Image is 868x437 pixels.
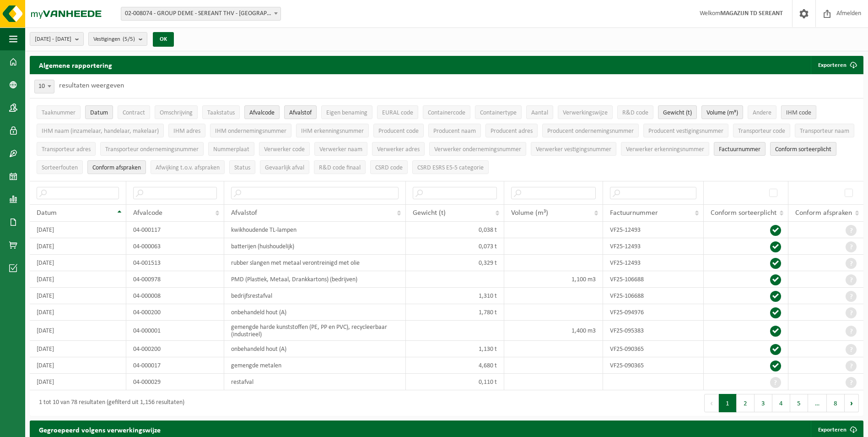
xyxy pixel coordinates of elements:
[610,209,658,217] span: Factuurnummer
[224,238,406,255] td: batterijen (huishoudelijk)
[714,142,766,156] button: FactuurnummerFactuurnummer: Activate to sort
[800,128,849,135] span: Transporteur naam
[603,304,704,321] td: VF25-094976
[30,357,126,374] td: [DATE]
[126,304,224,321] td: 04-000200
[719,394,737,412] button: 1
[485,124,538,137] button: Producent adresProducent adres: Activate to sort
[100,142,204,156] button: Transporteur ondernemingsnummerTransporteur ondernemingsnummer : Activate to sort
[378,128,419,135] span: Producent code
[30,32,84,46] button: [DATE] - [DATE]
[382,109,413,116] span: EURAL code
[34,80,54,93] span: 10
[542,124,639,137] button: Producent ondernemingsnummerProducent ondernemingsnummer: Activate to sort
[417,164,484,171] span: CSRD ESRS E5-5 categorie
[30,304,126,321] td: [DATE]
[531,109,548,116] span: Aantal
[30,222,126,238] td: [DATE]
[790,394,808,412] button: 5
[90,109,108,116] span: Datum
[326,109,367,116] span: Eigen benaming
[372,142,425,156] button: Verwerker adresVerwerker adres: Activate to sort
[706,109,738,116] span: Volume (m³)
[377,105,418,119] button: EURAL codeEURAL code: Activate to sort
[738,128,785,135] span: Transporteur code
[795,124,854,137] button: Transporteur naamTransporteur naam: Activate to sort
[289,109,312,116] span: Afvalstof
[224,288,406,304] td: bedrijfsrestafval
[234,164,250,171] span: Status
[406,304,504,321] td: 1,780 t
[737,394,755,412] button: 2
[319,146,362,153] span: Verwerker naam
[126,374,224,390] td: 04-000029
[30,321,126,341] td: [DATE]
[536,146,611,153] span: Verwerker vestigingsnummer
[770,142,836,156] button: Conform sorteerplicht : Activate to sort
[643,124,728,137] button: Producent vestigingsnummerProducent vestigingsnummer: Activate to sort
[811,56,863,74] button: Exporteren
[733,124,790,137] button: Transporteur codeTransporteur code: Activate to sort
[296,124,369,137] button: IHM erkenningsnummerIHM erkenningsnummer: Activate to sort
[151,160,225,174] button: Afwijking t.o.v. afsprakenAfwijking t.o.v. afspraken: Activate to sort
[753,109,771,116] span: Andere
[265,164,304,171] span: Gevaarlijk afval
[423,105,470,119] button: ContainercodeContainercode: Activate to sort
[808,394,827,412] span: …
[121,7,281,21] span: 02-008074 - GROUP DEME - SEREANT THV - ANTWERPEN
[617,105,653,119] button: R&D codeR&amp;D code: Activate to sort
[603,222,704,238] td: VF25-12493
[704,394,719,412] button: Previous
[126,341,224,357] td: 04-000200
[511,209,548,217] span: Volume (m³)
[118,105,150,119] button: ContractContract: Activate to sort
[231,209,257,217] span: Afvalstof
[37,142,96,156] button: Transporteur adresTransporteur adres: Activate to sort
[622,109,648,116] span: R&D code
[208,142,254,156] button: NummerplaatNummerplaat: Activate to sort
[428,109,465,116] span: Containercode
[701,105,743,119] button: Volume (m³)Volume (m³): Activate to sort
[603,288,704,304] td: VF25-106688
[155,105,198,119] button: OmschrijvingOmschrijving: Activate to sort
[406,255,504,271] td: 0,329 t
[37,160,83,174] button: SorteerfoutenSorteerfouten: Activate to sort
[412,160,489,174] button: CSRD ESRS E5-5 categorieCSRD ESRS E5-5 categorie: Activate to sort
[603,255,704,271] td: VF25-12493
[772,394,790,412] button: 4
[126,288,224,304] td: 04-000008
[260,160,309,174] button: Gevaarlijk afval : Activate to sort
[621,142,709,156] button: Verwerker erkenningsnummerVerwerker erkenningsnummer: Activate to sort
[224,271,406,288] td: PMD (Plastiek, Metaal, Drankkartons) (bedrijven)
[429,142,526,156] button: Verwerker ondernemingsnummerVerwerker ondernemingsnummer: Activate to sort
[475,105,522,119] button: ContainertypeContainertype: Activate to sort
[224,255,406,271] td: rubber slangen met metaal verontreinigd met olie
[224,304,406,321] td: onbehandeld hout (A)
[224,357,406,374] td: gemengde metalen
[224,374,406,390] td: restafval
[213,146,249,153] span: Nummerplaat
[126,271,224,288] td: 04-000978
[126,321,224,341] td: 04-000001
[264,146,305,153] span: Verwerker code
[603,321,704,341] td: VF25-095383
[406,238,504,255] td: 0,073 t
[30,255,126,271] td: [DATE]
[160,109,193,116] span: Omschrijving
[480,109,517,116] span: Containertype
[504,321,603,341] td: 1,400 m3
[126,238,224,255] td: 04-000063
[301,128,364,135] span: IHM erkenningsnummer
[406,288,504,304] td: 1,310 t
[603,341,704,357] td: VF25-090365
[224,321,406,341] td: gemengde harde kunststoffen (PE, PP en PVC), recycleerbaar (industrieel)
[30,374,126,390] td: [DATE]
[775,146,831,153] span: Conform sorteerplicht
[215,128,286,135] span: IHM ondernemingsnummer
[531,142,616,156] button: Verwerker vestigingsnummerVerwerker vestigingsnummer: Activate to sort
[755,394,772,412] button: 3
[406,341,504,357] td: 1,130 t
[558,105,613,119] button: VerwerkingswijzeVerwerkingswijze: Activate to sort
[373,124,424,137] button: Producent codeProducent code: Activate to sort
[126,255,224,271] td: 04-001513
